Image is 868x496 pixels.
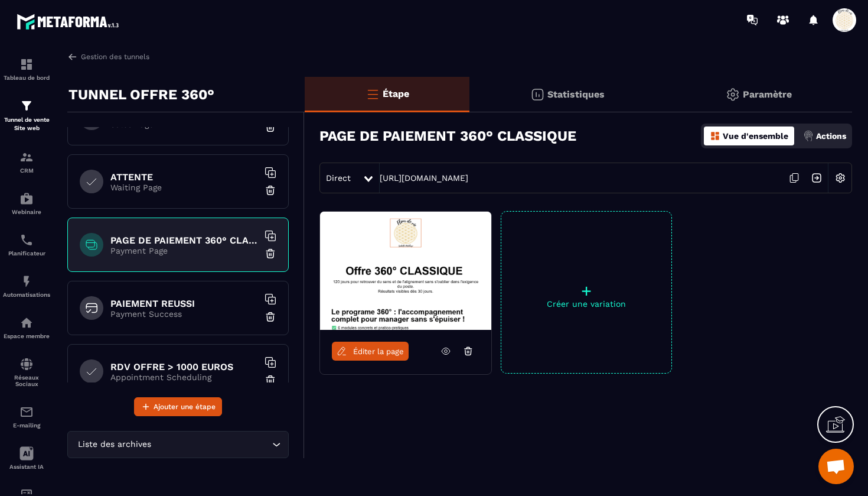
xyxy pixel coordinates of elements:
[265,184,276,196] img: trash
[326,173,351,183] span: Direct
[110,372,258,382] p: Appointment Scheduling
[816,131,846,141] p: Actions
[3,437,50,479] a: Assistant IA
[366,87,380,101] img: bars-o.4a397970.svg
[67,431,289,458] div: Search for option
[265,311,276,323] img: trash
[110,183,258,192] p: Waiting Page
[3,74,50,81] p: Tableau de bord
[726,87,740,102] img: setting-gr.5f69749f.svg
[829,167,851,189] img: setting-w.858f3a88.svg
[3,422,50,429] p: E-mailing
[17,11,123,33] img: logo
[743,89,792,100] p: Paramètre
[154,401,216,413] span: Ajouter une étape
[265,121,276,133] img: trash
[110,171,258,183] h6: ATTENTE
[265,374,276,386] img: trash
[530,87,544,102] img: stats.20deebd0.svg
[67,51,78,62] img: arrow
[803,131,814,141] img: actions.d6e523a2.png
[3,307,50,348] a: automationsautomationsEspace membre
[3,90,50,141] a: formationformationTunnel de vente Site web
[19,233,34,247] img: scheduler
[154,438,269,451] input: Search for option
[3,167,50,174] p: CRM
[110,119,258,129] p: Sales Page
[818,449,854,484] div: Ouvrir le chat
[3,348,50,396] a: social-networksocial-networkRéseaux Sociaux
[75,438,154,451] span: Liste des archives
[501,299,671,309] p: Créer une variation
[67,51,149,62] a: Gestion des tunnels
[19,357,34,371] img: social-network
[353,347,404,356] span: Éditer la page
[723,131,788,141] p: Vue d'ensemble
[3,463,50,470] p: Assistant IA
[265,248,276,260] img: trash
[3,116,50,132] p: Tunnel de vente Site web
[3,333,50,339] p: Espace membre
[380,173,468,183] a: [URL][DOMAIN_NAME]
[19,99,34,113] img: formation
[110,235,258,246] h6: PAGE DE PAIEMENT 360° CLASSIQUE
[319,128,576,144] h3: PAGE DE PAIEMENT 360° CLASSIQUE
[19,57,34,72] img: formation
[332,342,409,361] a: Éditer la page
[110,309,258,319] p: Payment Success
[3,209,50,215] p: Webinaire
[501,283,671,299] p: +
[3,265,50,307] a: automationsautomationsAutomatisations
[3,141,50,183] a: formationformationCRM
[3,48,50,90] a: formationformationTableau de bord
[3,374,50,387] p: Réseaux Sociaux
[805,167,828,189] img: arrow-next.bcc2205e.svg
[383,88,409,99] p: Étape
[68,83,214,106] p: TUNNEL OFFRE 360°
[110,361,258,372] h6: RDV OFFRE > 1000 EUROS
[320,212,491,330] img: image
[3,224,50,265] a: schedulerschedulerPlanificateur
[3,291,50,298] p: Automatisations
[19,274,34,288] img: automations
[19,150,34,164] img: formation
[19,192,34,206] img: automations
[110,246,258,255] p: Payment Page
[3,396,50,437] a: emailemailE-mailing
[19,316,34,330] img: automations
[3,250,50,257] p: Planificateur
[134,397,222,416] button: Ajouter une étape
[710,131,720,141] img: dashboard-orange.40269519.svg
[547,89,605,100] p: Statistiques
[110,298,258,309] h6: PAIEMENT REUSSI
[19,405,34,419] img: email
[3,183,50,224] a: automationsautomationsWebinaire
